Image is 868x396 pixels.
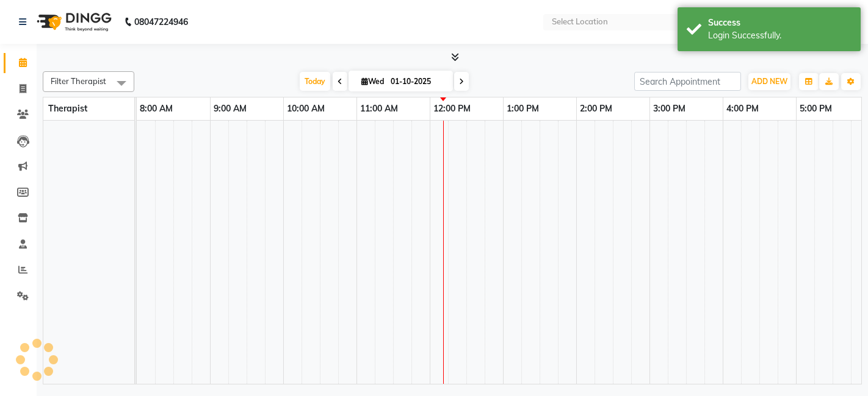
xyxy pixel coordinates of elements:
[137,100,176,118] a: 8:00 AM
[708,16,852,29] div: Success
[577,100,615,118] a: 2:00 PM
[300,72,330,91] span: Today
[748,73,790,90] button: ADD NEW
[284,100,328,118] a: 10:00 AM
[751,77,787,86] span: ADD NEW
[430,100,474,118] a: 12:00 PM
[504,100,542,118] a: 1:00 PM
[387,72,448,91] input: 2025-10-01
[723,100,762,118] a: 4:00 PM
[552,16,608,28] div: Select Location
[634,72,741,91] input: Search Appointment
[708,29,852,42] div: Login Successfully.
[357,100,401,118] a: 11:00 AM
[650,100,689,118] a: 3:00 PM
[211,100,250,118] a: 9:00 AM
[31,5,115,39] img: logo
[48,103,87,114] span: Therapist
[51,76,106,86] span: Filter Therapist
[797,100,835,118] a: 5:00 PM
[358,77,387,86] span: Wed
[134,5,188,39] b: 08047224946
